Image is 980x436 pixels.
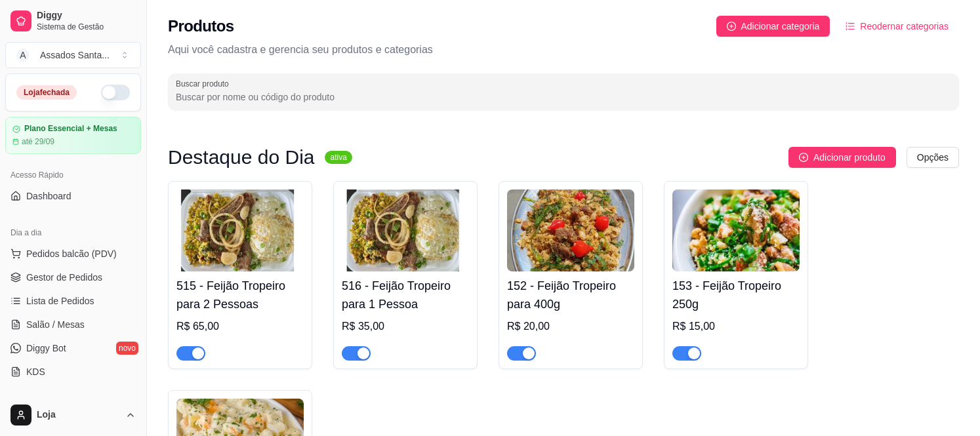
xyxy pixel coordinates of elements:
h4: 152 - Feijão Tropeiro para 400g [507,277,634,313]
button: Pedidos balcão (PDV) [5,243,141,264]
span: Diggy [37,10,136,22]
span: Diggy Bot [26,342,66,355]
div: R$ 35,00 [342,319,469,334]
span: KDS [26,365,45,378]
a: Gestor de Pedidos [5,267,141,288]
a: DiggySistema de Gestão [5,5,141,37]
span: Salão / Mesas [26,318,85,331]
label: Buscar produto [176,78,234,89]
span: plus-circle [727,22,736,31]
a: Dashboard [5,186,141,207]
span: ordered-list [846,22,855,31]
a: Lista de Pedidos [5,290,141,311]
div: Assados Santa ... [40,49,110,62]
span: Adicionar categoria [741,19,820,33]
article: Plano Essencial + Mesas [24,124,117,134]
img: product-image [342,189,469,271]
span: Opções [917,150,949,165]
input: Buscar produto [176,90,951,104]
img: product-image [507,189,634,271]
h4: 516 - Feijão Tropeiro para 1 Pessoa [342,277,469,313]
a: Diggy Botnovo [5,338,141,359]
span: A [16,49,30,62]
h4: 515 - Feijão Tropeiro para 2 Pessoas [176,277,304,313]
button: Loja [5,399,141,431]
a: Salão / Mesas [5,314,141,335]
div: Acesso Rápido [5,165,141,186]
span: Adicionar produto [813,150,886,165]
button: Adicionar categoria [716,16,830,37]
button: Reodernar categorias [835,16,959,37]
span: Lista de Pedidos [26,294,94,307]
a: Plano Essencial + Mesasaté 29/09 [5,117,141,154]
button: Select a team [5,42,141,68]
span: Sistema de Gestão [37,22,136,32]
h3: Destaque do Dia [168,149,314,165]
button: Opções [907,147,959,168]
img: product-image [672,189,800,271]
img: product-image [176,189,304,271]
button: Adicionar produto [788,147,896,168]
div: R$ 20,00 [507,319,634,334]
span: Gestor de Pedidos [26,271,102,284]
h4: 153 - Feijão Tropeiro 250g [672,277,800,313]
button: Alterar Status [101,85,130,100]
span: Loja [37,409,120,421]
div: Dia a dia [5,222,141,243]
article: até 29/09 [22,136,54,147]
span: Dashboard [26,189,71,203]
div: Loja fechada [16,85,77,100]
sup: ativa [325,151,352,164]
h2: Produtos [168,16,234,37]
span: Pedidos balcão (PDV) [26,247,117,260]
p: Aqui você cadastra e gerencia seu produtos e categorias [168,42,959,58]
span: plus-circle [799,153,808,162]
a: KDS [5,361,141,382]
div: R$ 15,00 [672,319,800,334]
div: R$ 65,00 [176,319,304,334]
span: Reodernar categorias [860,19,949,33]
